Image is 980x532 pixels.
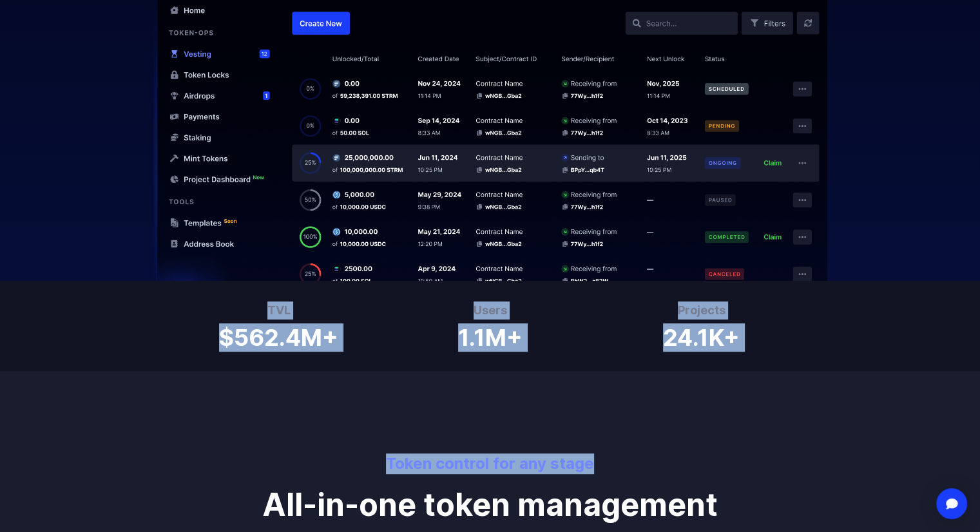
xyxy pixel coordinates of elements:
div: Open Intercom Messenger [936,488,967,519]
h3: TVL [219,301,338,319]
h3: Projects [663,301,740,319]
h1: $562.4M+ [219,319,338,350]
p: All-in-one token management [191,489,789,520]
h1: 24.1K+ [663,319,740,350]
h3: Users [458,301,523,319]
h1: 1.1M+ [458,319,523,350]
p: Token control for any stage [191,453,789,474]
